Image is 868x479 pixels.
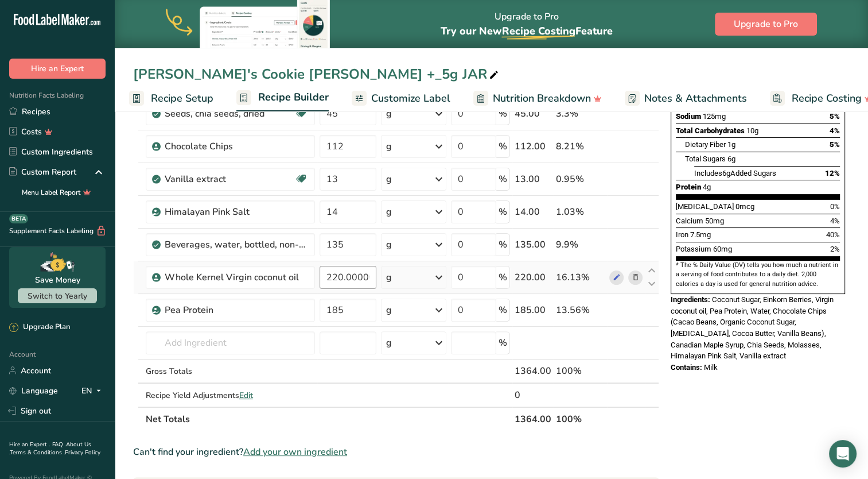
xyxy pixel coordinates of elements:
div: Seeds, chia seeds, dried [165,107,294,121]
span: 40% [826,230,840,239]
div: BETA [9,214,28,223]
a: Hire an Expert . [9,441,50,449]
span: Upgrade to Pro [734,17,798,31]
span: 2% [830,245,840,253]
span: 6g [722,169,730,177]
th: 1364.00 [512,407,554,431]
span: Potassium [676,245,711,253]
div: g [386,107,392,121]
span: 4g [703,183,711,191]
div: 8.21% [556,140,605,153]
a: Terms & Conditions . [10,449,65,457]
div: Can't find your ingredient? [133,445,659,459]
a: About Us . [9,441,91,457]
span: Customize Label [371,91,450,106]
span: Notes & Attachments [644,91,747,106]
span: 7.5mg [690,230,711,239]
a: Nutrition Breakdown [473,86,602,111]
div: Recipe Yield Adjustments [146,389,315,401]
div: 9.9% [556,238,605,252]
div: 3.3% [556,107,605,121]
div: 1.03% [556,205,605,219]
div: Upgrade Plan [9,322,70,333]
div: 14.00 [515,205,551,219]
div: 1364.00 [515,364,551,378]
div: EN [81,384,106,397]
button: Hire an Expert [9,59,106,79]
div: Pea Protein [165,303,308,317]
span: Milk [704,363,718,372]
span: Try our New Feature [440,24,612,38]
div: g [386,238,392,252]
div: Whole Kernel Virgin coconut oil [165,271,308,284]
input: Add Ingredient [146,331,315,354]
span: Protein [676,183,701,191]
div: Upgrade to Pro [440,1,612,48]
a: FAQ . [52,441,66,449]
span: 0% [830,202,840,211]
span: 10g [746,126,758,135]
div: 0 [515,388,551,402]
div: Beverages, water, bottled, non-carbonated, CRYSTAL GEYSER [165,238,308,252]
a: Language [9,381,58,401]
div: g [386,336,392,350]
div: 45.00 [515,107,551,121]
a: Privacy Policy [65,449,100,457]
a: Recipe Setup [129,86,213,111]
span: Contains: [671,363,702,372]
a: Recipe Builder [236,84,329,112]
a: Notes & Attachments [625,86,747,111]
div: Gross Totals [146,365,315,377]
div: Chocolate Chips [165,140,308,153]
span: Sodium [676,112,701,121]
div: 112.00 [515,140,551,153]
span: 4% [830,126,840,135]
th: 100% [554,407,607,431]
span: 5% [830,112,840,121]
a: Customize Label [352,86,450,111]
span: Recipe Costing [501,24,575,38]
div: 100% [556,364,605,378]
button: Upgrade to Pro [715,13,817,36]
span: Recipe Costing [792,91,862,106]
span: Includes Added Sugars [694,169,776,177]
span: Recipe Setup [151,91,213,106]
div: 13.56% [556,303,605,317]
span: 4% [830,217,840,225]
div: g [386,271,392,284]
div: Vanilla extract [165,172,294,186]
span: 60mg [713,245,732,253]
div: Custom Report [9,166,76,178]
span: Iron [676,230,688,239]
span: Edit [239,390,253,401]
button: Switch to Yearly [18,288,97,303]
div: Himalayan Pink Salt [165,205,308,219]
div: g [386,140,392,153]
div: 135.00 [515,238,551,252]
span: Calcium [676,217,703,225]
div: Open Intercom Messenger [829,440,857,468]
div: [PERSON_NAME]'s Cookie [PERSON_NAME] +_5g JAR [133,64,501,84]
span: Dietary Fiber [685,140,726,149]
span: 6g [727,154,735,163]
span: 5% [830,140,840,149]
span: Switch to Yearly [28,291,87,302]
span: 0mcg [735,202,754,211]
span: Ingredients: [671,295,710,304]
th: Net Totals [143,407,512,431]
div: 13.00 [515,172,551,186]
span: 50mg [705,217,724,225]
div: g [386,205,392,219]
span: Add your own ingredient [243,445,347,459]
span: 125mg [703,112,726,121]
div: Save Money [35,274,80,286]
span: Nutrition Breakdown [493,91,591,106]
div: 0.95% [556,172,605,186]
span: Coconut Sugar, Einkorn Berries, Virgin coconut oil, Pea Protein, Water, Chocolate Chips (Cacao Be... [671,295,834,360]
span: Recipe Builder [258,90,329,105]
span: 12% [825,169,840,177]
div: 220.00 [515,271,551,284]
span: Total Carbohydrates [676,126,745,135]
section: * The % Daily Value (DV) tells you how much a nutrient in a serving of food contributes to a dail... [676,261,840,289]
div: 16.13% [556,271,605,284]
